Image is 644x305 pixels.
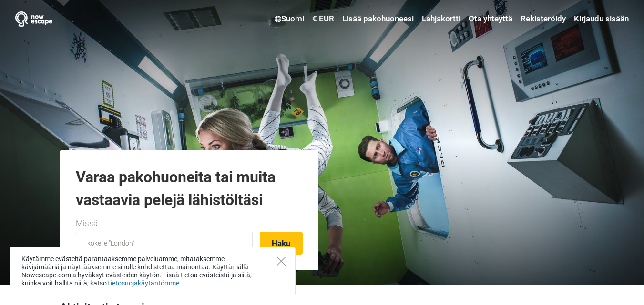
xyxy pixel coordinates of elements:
[15,11,52,27] img: Nowescape logo
[76,166,303,211] h1: Varaa pakohuoneita tai muita vastaavia pelejä lähistöltäsi
[518,10,568,28] a: Rekisteröidy
[76,232,253,255] input: kokeile “London”
[107,279,179,287] a: Tietosuojakäytäntömme
[76,217,98,230] label: Missä
[466,10,515,28] a: Ota yhteyttä
[419,10,463,28] a: Lahjakortti
[275,16,281,22] img: Suomi
[310,10,337,28] a: € EUR
[340,10,416,28] a: Lisää pakohuoneesi
[272,10,307,28] a: Suomi
[572,10,629,28] a: Kirjaudu sisään
[10,247,296,295] div: Käytämme evästeitä parantaaksemme palveluamme, mitataksemme kävijämääriä ja näyttääksemme sinulle...
[277,257,286,266] button: Close
[260,232,303,255] button: Haku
